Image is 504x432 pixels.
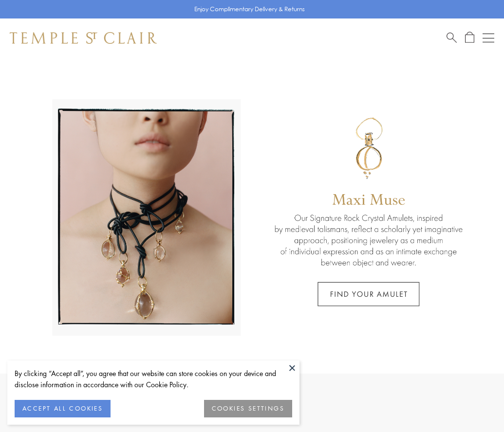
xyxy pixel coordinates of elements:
[483,32,494,44] button: Open navigation
[204,400,292,417] button: COOKIES SETTINGS
[10,32,157,44] img: Temple St. Clair
[15,368,292,390] div: By clicking “Accept all”, you agree that our website can store cookies on your device and disclos...
[447,32,457,44] a: Search
[194,4,305,14] p: Enjoy Complimentary Delivery & Returns
[15,400,111,417] button: ACCEPT ALL COOKIES
[465,32,474,44] a: Open Shopping Bag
